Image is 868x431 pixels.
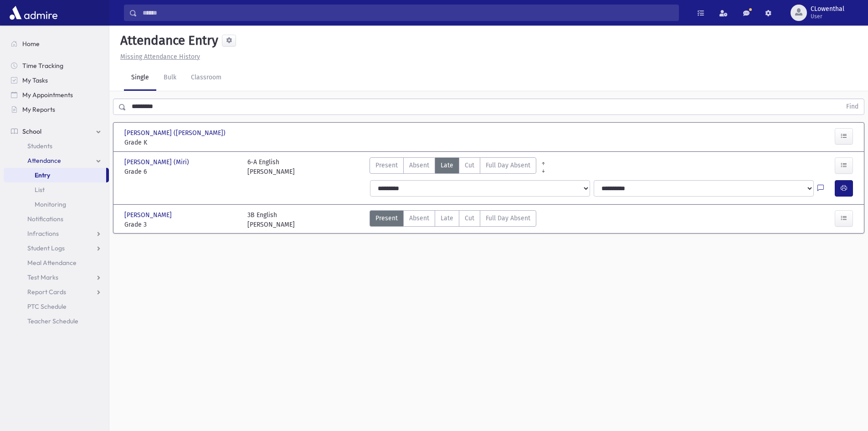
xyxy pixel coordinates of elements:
[4,299,109,314] a: PTC Schedule
[124,210,174,220] span: [PERSON_NAME]
[4,226,109,241] a: Infractions
[27,259,77,267] span: Meal Attendance
[124,128,227,138] span: [PERSON_NAME] ([PERSON_NAME])
[375,161,398,170] span: Present
[4,36,109,51] a: Home
[486,213,530,223] span: Full Day Absent
[137,5,678,21] input: Search
[22,127,41,135] span: School
[4,102,109,117] a: My Reports
[124,167,238,177] span: Grade 6
[4,153,109,168] a: Attendance
[409,213,429,223] span: Absent
[156,65,184,91] a: Bulk
[35,200,66,208] span: Monitoring
[4,270,109,285] a: Test Marks
[375,213,398,223] span: Present
[441,213,453,223] span: Late
[4,241,109,255] a: Student Logs
[370,210,536,229] div: AttTypes
[27,142,52,150] span: Students
[441,161,453,170] span: Late
[22,62,63,70] span: Time Tracking
[4,255,109,270] a: Meal Attendance
[120,53,200,61] u: Missing Attendance History
[409,161,429,170] span: Absent
[4,168,106,182] a: Entry
[465,213,474,223] span: Cut
[486,161,530,170] span: Full Day Absent
[27,215,63,223] span: Notifications
[22,76,48,84] span: My Tasks
[27,229,59,238] span: Infractions
[4,212,109,226] a: Notifications
[27,156,61,165] span: Attendance
[811,5,844,13] span: CLowenthal
[4,182,109,197] a: List
[27,317,78,325] span: Teacher Schedule
[124,65,156,91] a: Single
[27,273,58,281] span: Test Marks
[4,285,109,299] a: Report Cards
[124,138,238,147] span: Grade K
[4,124,109,139] a: School
[117,53,200,61] a: Missing Attendance History
[184,65,229,91] a: Classroom
[27,244,65,252] span: Student Logs
[4,88,109,102] a: My Appointments
[247,157,295,177] div: 6-A English [PERSON_NAME]
[117,33,218,48] h5: Attendance Entry
[811,13,844,20] span: User
[4,58,109,73] a: Time Tracking
[247,210,295,229] div: 3B English [PERSON_NAME]
[22,91,73,99] span: My Appointments
[124,157,191,167] span: [PERSON_NAME] (Miri)
[35,186,45,194] span: List
[35,171,50,179] span: Entry
[7,4,60,22] img: AdmirePro
[22,40,40,48] span: Home
[4,314,109,328] a: Teacher Schedule
[465,161,474,170] span: Cut
[27,288,66,296] span: Report Cards
[27,302,67,311] span: PTC Schedule
[4,73,109,88] a: My Tasks
[4,139,109,153] a: Students
[124,220,238,229] span: Grade 3
[4,197,109,212] a: Monitoring
[370,157,536,177] div: AttTypes
[22,105,55,114] span: My Reports
[841,99,864,114] button: Find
